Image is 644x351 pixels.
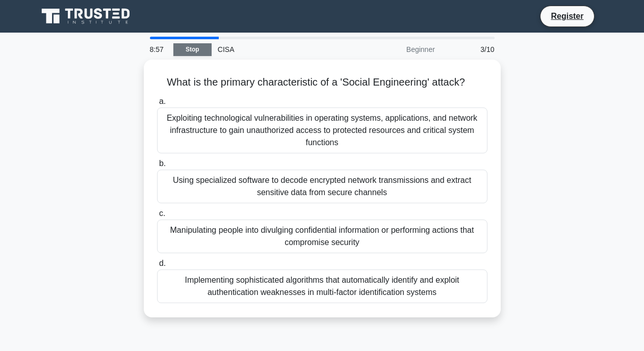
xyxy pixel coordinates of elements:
div: 8:57 [144,39,173,60]
div: Implementing sophisticated algorithms that automatically identify and exploit authentication weak... [157,269,487,303]
span: c. [159,209,165,218]
a: Register [545,10,589,22]
span: a. [159,97,166,105]
div: Beginner [352,39,441,60]
a: Stop [173,43,212,56]
div: Exploiting technological vulnerabilities in operating systems, applications, and network infrastr... [157,107,487,153]
h5: What is the primary characteristic of a 'Social Engineering' attack? [156,76,488,89]
div: 3/10 [441,39,501,60]
span: d. [159,259,166,267]
div: Manipulating people into divulging confidential information or performing actions that compromise... [157,220,487,253]
div: CISA [212,39,352,60]
div: Using specialized software to decode encrypted network transmissions and extract sensitive data f... [157,170,487,203]
span: b. [159,159,166,168]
